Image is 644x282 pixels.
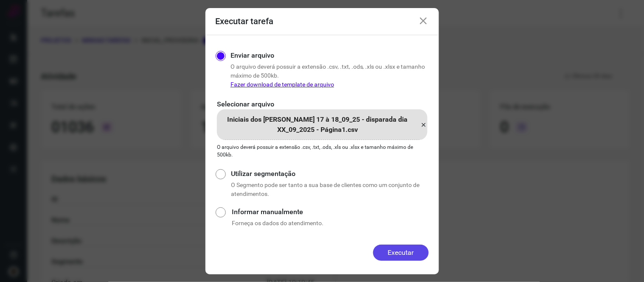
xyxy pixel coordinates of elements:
a: Fazer download de template de arquivo [231,81,334,88]
h3: Executar tarefa [216,16,274,26]
p: Selecionar arquivo [217,99,427,109]
label: Informar manualmente [232,207,428,217]
p: O arquivo deverá possuir a extensão .csv, .txt, .ods, .xls ou .xlsx e tamanho máximo de 500kb. [231,62,429,89]
label: Enviar arquivo [231,50,274,61]
p: Forneça os dados do atendimento. [232,219,428,228]
p: O arquivo deverá possuir a extensão .csv, .txt, .ods, .xls ou .xlsx e tamanho máximo de 500kb. [217,143,427,159]
p: O Segmento pode ser tanto a sua base de clientes como um conjunto de atendimentos. [231,181,428,198]
label: Utilizar segmentação [231,169,428,179]
p: Iniciais dos [PERSON_NAME] 17 à 18_09_25 - disparada dia XX_09_2025 - Página1.csv [217,114,419,135]
button: Executar [373,245,429,261]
